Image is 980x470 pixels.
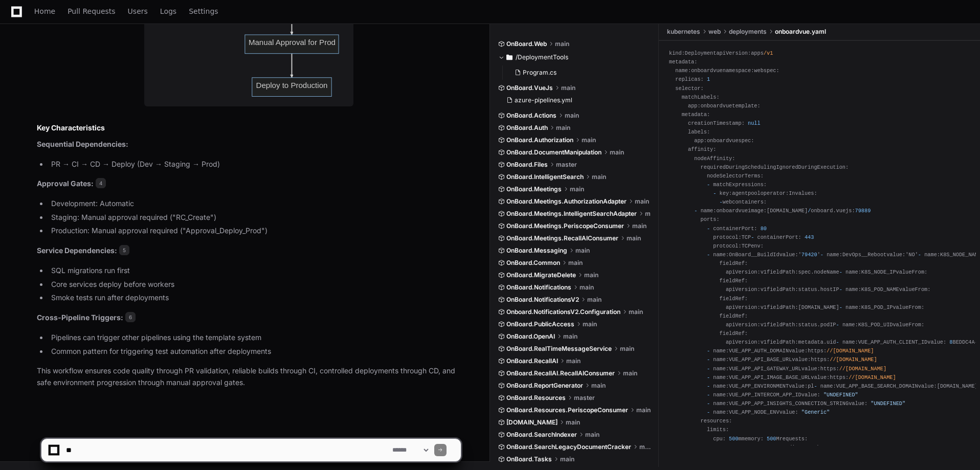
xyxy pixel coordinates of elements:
strong: Approval Gates: [37,179,94,188]
span: OnBoard.Authorization [506,136,573,144]
span: main [582,136,596,144]
span: value: [886,252,905,258]
span: selector: [675,85,703,91]
span: main [627,234,641,242]
span: main [583,320,597,328]
span: master [574,394,595,402]
span: protocol: [713,243,741,249]
span: template: [732,103,760,109]
span: / [808,208,811,214]
span: value: [801,392,820,398]
span: main [566,357,581,365]
span: - [839,304,842,310]
span: containerPort: [758,234,801,240]
span: nodeSelectorTerms: [707,173,764,179]
h2: Key Characteristics [37,123,461,133]
span: - [713,190,716,196]
li: Development: Automatic [48,198,461,210]
span: 80 [761,225,767,231]
span: fieldRef: [720,278,748,284]
span: 1 [707,76,710,82]
span: requiredDuringSchedulingIgnoredDuringExecution: [701,164,849,170]
span: kind: [669,50,685,56]
span: main [592,173,606,181]
span: OnBoard.Meetings.PeriscopeConsumer [506,222,624,230]
p: This workflow ensures code quality through PR validation, reliable builds through CI, controlled ... [37,365,461,389]
span: /v1 [764,50,773,56]
span: OnBoard.Web [506,40,547,48]
span: name: [713,400,729,407]
span: OnBoard.Meetings [506,185,562,193]
span: [DOMAIN_NAME] [506,418,558,427]
li: Smoke tests run after deployments [48,292,461,304]
span: - [839,269,842,275]
span: nodeAffinity: [694,155,735,161]
span: OnBoard.Actions [506,111,556,120]
span: main [568,259,583,267]
span: valueFrom: [896,269,928,275]
strong: Service Dependencies: [37,246,117,255]
span: name: [842,339,858,345]
span: labels: [688,129,710,135]
span: main [620,345,634,353]
span: web [708,28,721,36]
span: app: [688,103,701,109]
span: main [636,406,651,414]
span: protocol: [713,234,741,240]
button: azure-pipelines.yml [502,93,645,107]
span: Pull Requests [68,8,115,14]
strong: Sequential Dependencies: [37,140,128,148]
span: containerPort: [713,225,757,231]
span: OnBoard.Messaging [506,247,567,255]
span: name: [842,322,858,328]
li: Common pattern for triggering test automation after deployments [48,346,461,357]
span: spec: [764,68,779,74]
span: name: [713,356,729,363]
span: name: [713,383,729,389]
span: name: [845,286,861,293]
span: - [707,356,710,363]
span: kubernetes [667,28,700,36]
span: name: [845,269,861,275]
span: main [555,40,569,48]
span: - [820,252,823,258]
span: main [587,296,602,304]
span: null [748,120,761,126]
span: apiVersion: [726,322,761,328]
span: //[DOMAIN_NAME] [830,356,877,363]
span: main [556,124,570,132]
span: OnBoard.Meetings.IntelligentSearchAdapter [506,210,637,218]
span: ports: [701,216,720,222]
span: - [707,392,710,398]
span: Program.cs [523,69,556,77]
span: OnBoard.Meetings.AuthorizationAdapter [506,197,627,206]
span: name: [924,252,940,258]
li: PR → CI → CD → Deploy (Dev → Staging → Prod) [48,159,461,170]
li: SQL migrations run first [48,265,461,277]
span: fieldPath: [767,304,798,310]
button: Program.cs [510,65,645,80]
span: fieldRef: [720,295,748,301]
span: OnBoard.RecallAI [506,357,558,365]
span: - [836,339,839,345]
button: /DeploymentTools [498,49,651,65]
span: - [694,208,697,214]
span: value: [789,383,808,389]
span: name: [713,348,729,354]
span: name: [820,383,836,389]
span: OnBoard.Auth [506,124,548,132]
span: main [623,369,637,377]
span: valueFrom: [899,286,931,293]
span: main [610,148,624,156]
span: operator: [761,190,789,196]
span: main [561,84,575,92]
span: //[DOMAIN_NAME] [849,374,896,381]
span: - [707,365,710,371]
span: fieldPath: [767,339,798,345]
span: name: [701,208,717,214]
span: - [707,225,710,231]
span: Users [128,8,148,14]
span: - [836,322,839,328]
span: - [707,400,710,407]
span: 6 [125,312,136,322]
